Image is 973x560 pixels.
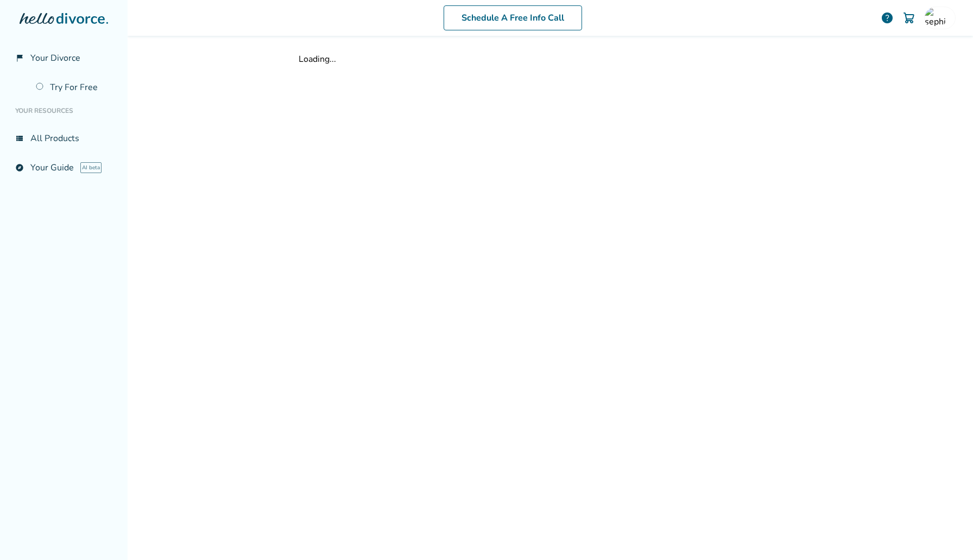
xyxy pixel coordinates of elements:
[30,52,80,64] span: Your Divorce
[9,100,119,122] li: Your Resources
[925,7,946,29] img: sephiroth.jedidiah@freedrops.org
[15,54,24,62] span: flag_2
[299,53,803,65] div: Loading...
[881,11,894,24] a: help
[9,46,119,71] a: flag_2Your Divorce
[15,134,24,143] span: view_list
[9,155,119,180] a: exploreYour GuideAI beta
[80,162,102,173] span: AI beta
[902,11,915,24] img: Cart
[15,163,24,172] span: explore
[29,75,119,100] a: Try For Free
[444,5,582,30] a: Schedule A Free Info Call
[9,126,119,151] a: view_listAll Products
